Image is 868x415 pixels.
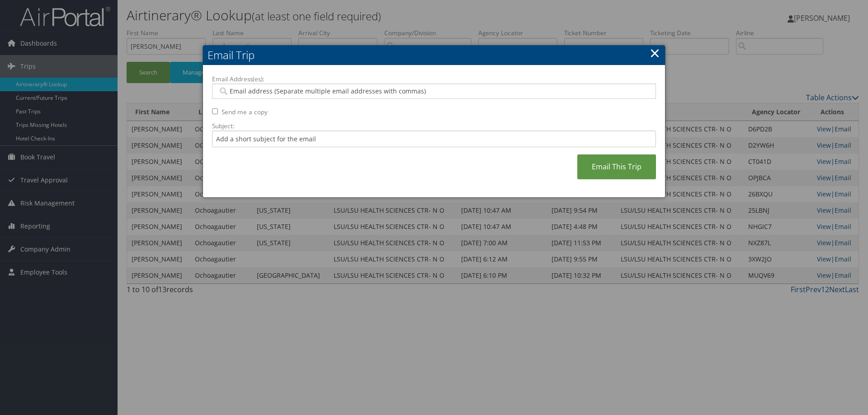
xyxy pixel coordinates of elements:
input: Add a short subject for the email [212,131,656,147]
input: Email address (Separate multiple email addresses with commas) [218,87,650,96]
label: Subject: [212,121,656,131]
h2: Email Trip [203,45,665,65]
a: × [650,44,660,62]
label: Send me a copy [222,107,268,117]
label: Email Address(es): [212,75,656,84]
a: Email This Trip [577,154,656,179]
